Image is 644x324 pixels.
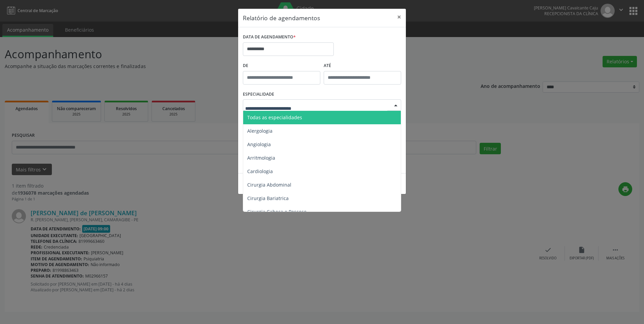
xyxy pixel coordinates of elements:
[324,61,401,71] label: ATÉ
[247,195,289,201] span: Cirurgia Bariatrica
[243,89,274,100] label: ESPECIALIDADE
[247,114,302,121] span: Todas as especialidades
[247,128,272,134] span: Alergologia
[392,9,406,25] button: Close
[247,155,275,161] span: Arritmologia
[247,208,307,215] span: Cirurgia Cabeça e Pescoço
[247,168,273,174] span: Cardiologia
[247,141,271,148] span: Angiologia
[243,32,296,42] label: DATA DE AGENDAMENTO
[247,182,291,188] span: Cirurgia Abdominal
[243,13,320,22] h5: Relatório de agendamentos
[243,61,320,71] label: De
